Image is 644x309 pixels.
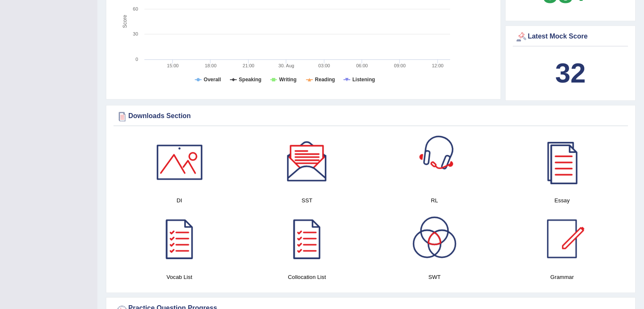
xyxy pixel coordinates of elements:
tspan: Score [122,15,128,28]
text: 18:00 [205,63,217,68]
text: 09:00 [394,63,406,68]
b: 32 [555,58,586,88]
h4: SST [247,196,366,205]
tspan: Reading [315,77,335,83]
h4: RL [375,196,494,205]
h4: Vocab List [120,273,239,281]
h4: DI [120,196,239,205]
h4: Grammar [503,273,622,281]
h4: SWT [375,273,494,281]
text: 30 [133,31,138,36]
text: 12:00 [432,63,444,68]
text: 60 [133,6,138,11]
tspan: Overall [204,77,221,83]
text: 03:00 [318,63,330,68]
text: 21:00 [243,63,254,68]
div: Latest Mock Score [515,30,626,43]
text: 0 [135,57,138,62]
text: 06:00 [356,63,368,68]
tspan: 30. Aug [278,63,294,68]
text: 15:00 [167,63,179,68]
h4: Essay [503,196,622,205]
tspan: Listening [352,77,375,83]
div: Downloads Section [116,110,626,123]
tspan: Speaking [239,77,261,83]
h4: Collocation List [247,273,366,281]
tspan: Writing [279,77,296,83]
